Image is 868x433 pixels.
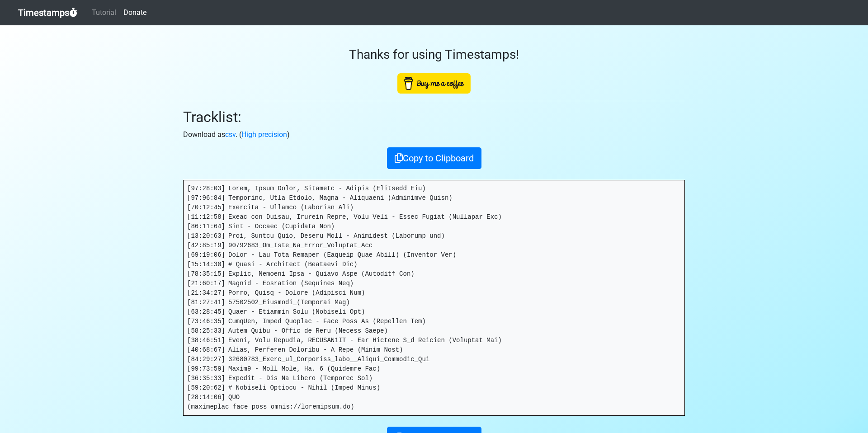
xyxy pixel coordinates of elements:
[397,73,471,94] img: Buy Me A Coffee
[18,4,77,22] a: Timestamps
[183,129,685,140] p: Download as . ( )
[184,180,684,415] pre: [97:28:03] Lorem, Ipsum Dolor, Sitametc - Adipis (Elitsedd Eiu) [97:96:84] Temporinc, Utla Etdolo...
[225,130,236,139] a: csv
[183,47,685,62] h3: Thanks for using Timestamps!
[183,108,685,126] h2: Tracklist:
[387,147,481,169] button: Copy to Clipboard
[88,4,120,22] a: Tutorial
[241,130,287,139] a: High precision
[120,4,150,22] a: Donate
